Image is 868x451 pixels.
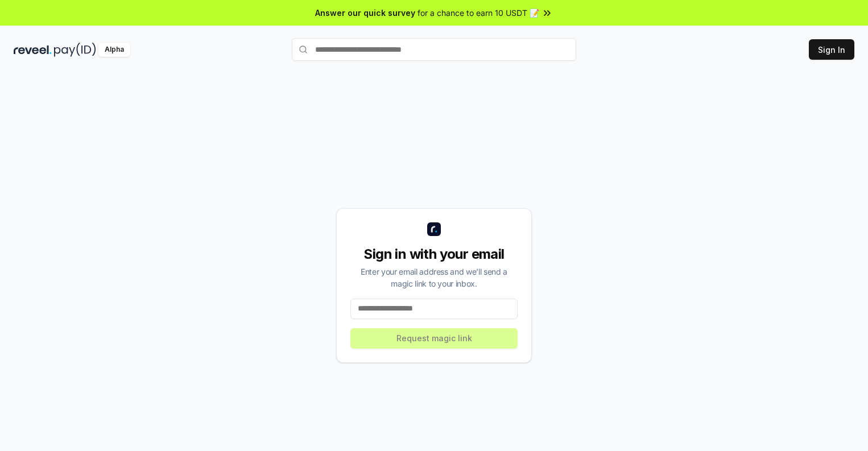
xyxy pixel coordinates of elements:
[14,43,52,57] img: reveel_dark
[809,39,854,60] button: Sign In
[350,266,518,289] div: Enter your email address and we’ll send a magic link to your inbox.
[98,43,130,57] div: Alpha
[54,43,96,57] img: pay_id
[350,245,518,263] div: Sign in with your email
[427,222,441,236] img: logo_small
[315,7,415,19] span: Answer our quick survey
[418,7,539,19] span: for a chance to earn 10 USDT 📝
